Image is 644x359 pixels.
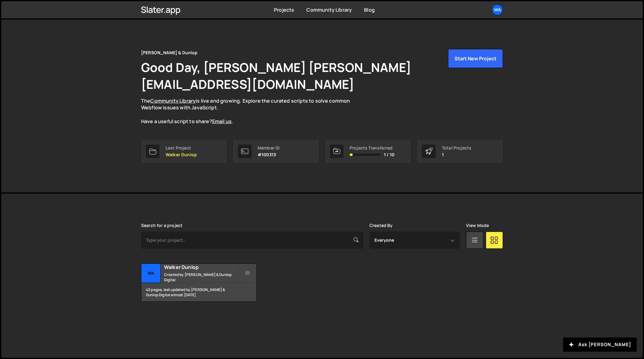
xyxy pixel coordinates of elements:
a: Wa [492,4,503,15]
div: Member ID [258,145,280,150]
label: Created By [370,223,393,228]
a: Last Project Walker Dunlop [141,140,227,163]
p: #100313 [258,152,280,157]
a: Community Library [306,6,352,13]
div: 42 pages, last updated by [PERSON_NAME] & Dunlop Digital almost [DATE] [141,283,256,301]
a: Wa Walker Dunlop Created by [PERSON_NAME] & Dunlop Digital 42 pages, last updated by [PERSON_NAME... [141,263,257,302]
label: Search for a project [141,223,182,228]
h1: Good Day, [PERSON_NAME] [PERSON_NAME][EMAIL_ADDRESS][DOMAIN_NAME] [141,59,448,93]
a: Projects [274,6,294,13]
button: Start New Project [448,49,503,68]
p: Walker Dunlop [166,152,197,157]
div: Wa [141,264,161,283]
div: Last Project [166,145,197,150]
div: Total Projects [442,145,471,150]
div: [PERSON_NAME] & Dunlop [141,49,198,56]
button: Ask [PERSON_NAME] [563,338,637,352]
label: View Mode [466,223,489,228]
small: Created by [PERSON_NAME] & Dunlop Digital [164,272,238,282]
input: Type your project... [141,232,363,249]
a: Community Library [150,97,196,104]
a: Email us [212,118,232,125]
p: The is live and growing. Explore the curated scripts to solve common Webflow issues with JavaScri... [141,97,362,125]
span: 1 / 10 [384,152,394,157]
a: Blog [364,6,375,13]
div: Projects Transferred [350,145,394,150]
p: 1 [442,152,471,157]
h2: Walker Dunlop [164,264,238,270]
